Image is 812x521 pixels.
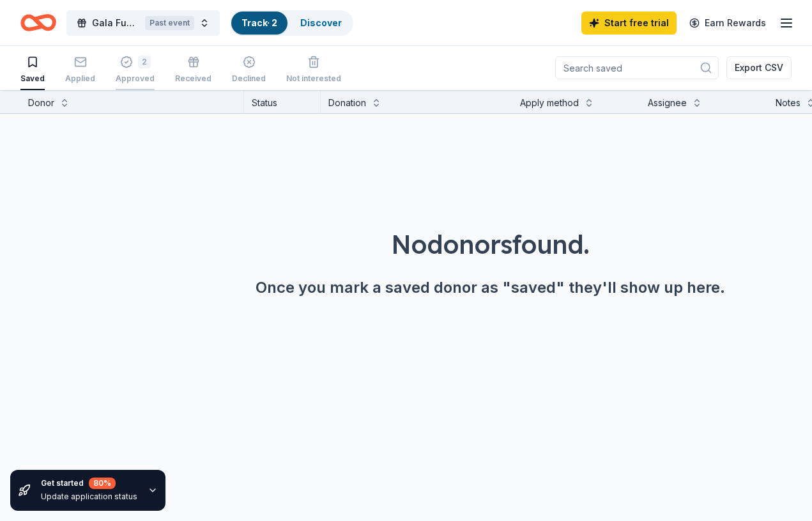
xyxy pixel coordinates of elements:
button: Applied [65,51,95,90]
div: Notes [776,95,801,111]
span: Gala Fundraiser 2 [92,15,140,31]
button: Received [175,51,211,90]
div: Approved [116,74,155,84]
div: Update application status [41,492,137,502]
div: 80 % [89,478,116,489]
a: Home [20,8,56,38]
div: Not interested [286,74,341,84]
div: Received [175,74,211,84]
div: Past event [145,16,194,30]
button: Not interested [286,51,341,90]
button: Track· 2Discover [230,10,353,36]
button: Saved [20,51,45,90]
div: Apply method [520,95,579,111]
div: Declined [232,74,266,84]
div: Donation [328,95,366,111]
a: Start free trial [581,12,677,35]
button: 2Approved [116,51,155,90]
div: Status [244,90,321,113]
div: Donor [28,95,54,111]
button: Gala Fundraiser 2Past event [66,10,220,36]
div: Get started [41,478,137,489]
div: Saved [20,74,45,84]
a: Earn Rewards [682,12,774,35]
div: Assignee [648,95,687,111]
a: Discover [300,17,342,28]
div: Applied [65,74,95,84]
input: Search saved [555,56,719,79]
button: Export CSV [726,56,792,79]
button: Declined [232,51,266,90]
a: Track· 2 [241,17,277,28]
div: 2 [138,56,151,68]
